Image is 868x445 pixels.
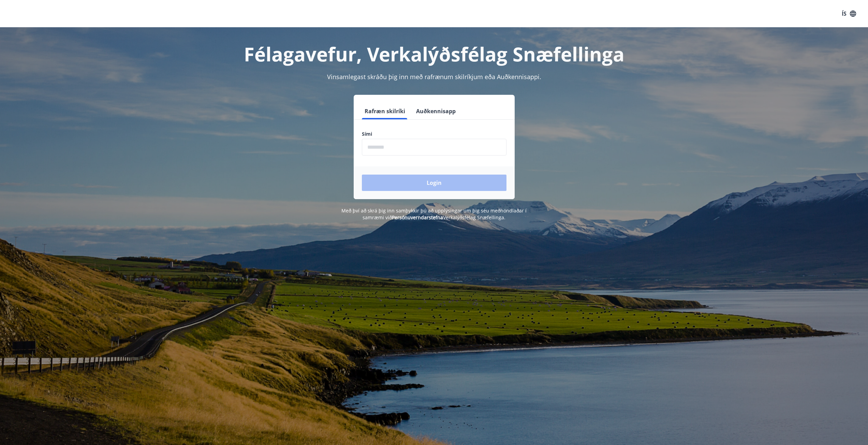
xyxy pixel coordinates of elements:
[392,214,443,221] a: Persónuverndarstefna
[341,207,527,221] span: Með því að skrá þig inn samþykkir þú að upplýsingar um þig séu meðhöndlaðar í samræmi við Verkalý...
[327,73,541,81] span: Vinsamlegast skráðu þig inn með rafrænum skilríkjum eða Auðkennisappi.
[197,41,672,67] h1: Félagavefur, Verkalýðsfélag Snæfellinga
[413,103,458,119] button: Auðkennisapp
[362,103,408,119] button: Rafræn skilríki
[838,8,860,20] button: ÍS
[362,131,506,137] label: Sími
